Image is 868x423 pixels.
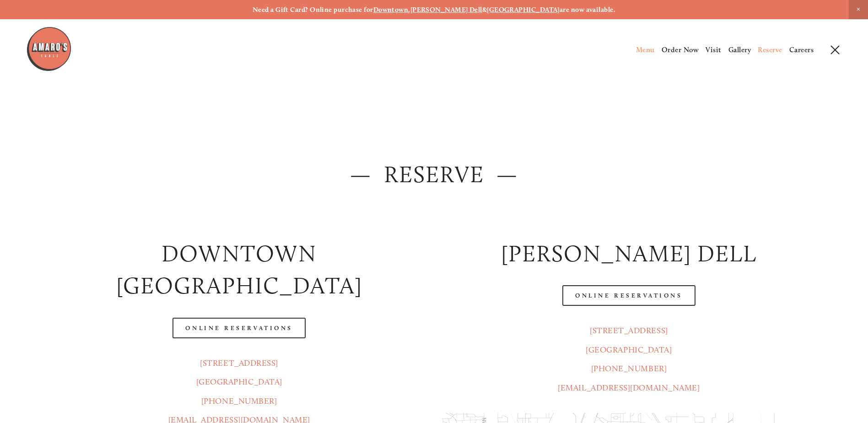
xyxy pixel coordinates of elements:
a: [PHONE_NUMBER] [201,396,277,406]
strong: are now available. [560,5,615,14]
a: [PHONE_NUMBER] [591,363,667,374]
strong: Need a Gift Card? Online purchase for [253,5,373,14]
a: [STREET_ADDRESS] [590,325,668,336]
a: Reserve [758,45,782,54]
a: Downtown [373,5,409,14]
a: Order Now [662,45,699,54]
h2: Downtown [GEOGRAPHIC_DATA] [52,238,426,302]
a: Careers [789,45,814,54]
strong: & [482,5,487,14]
a: Online Reservations [562,285,695,306]
a: [EMAIL_ADDRESS][DOMAIN_NAME] [558,383,700,393]
a: [GEOGRAPHIC_DATA] [487,5,560,14]
a: Visit [706,45,721,54]
strong: , [408,5,410,14]
a: [GEOGRAPHIC_DATA] [196,377,282,387]
a: Gallery [728,45,751,54]
a: Online Reservations [173,318,305,338]
a: [GEOGRAPHIC_DATA] [586,345,672,355]
a: [STREET_ADDRESS] [200,358,278,368]
h2: — Reserve — [52,158,816,191]
a: [PERSON_NAME] Dell [410,5,482,14]
img: Amaro's Table [26,26,72,72]
a: Menu [636,45,655,54]
h2: [PERSON_NAME] DELL [442,238,816,270]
